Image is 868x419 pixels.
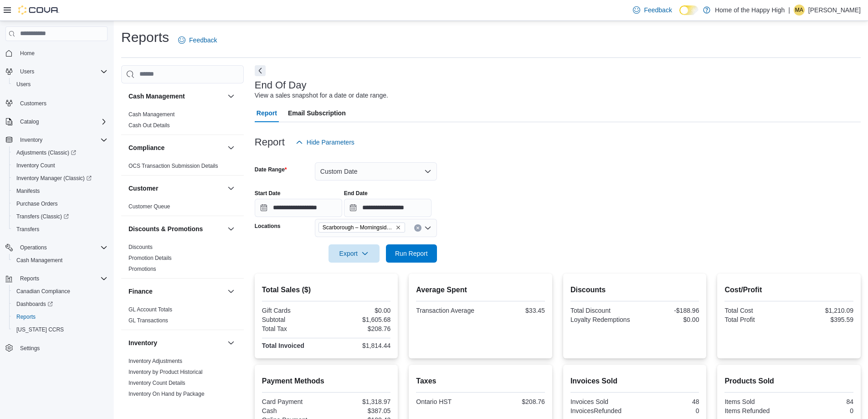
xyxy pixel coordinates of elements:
div: Finance [121,304,244,330]
button: Reports [16,273,43,284]
div: 0 [637,407,699,414]
span: Manifests [16,187,40,195]
span: Transfers (Classic) [13,211,108,222]
button: Finance [128,287,224,296]
button: Finance [226,286,236,297]
a: Adjustments (Classic) [13,147,80,158]
span: Users [13,79,108,90]
span: Users [16,66,108,77]
a: Transfers (Classic) [9,210,111,223]
a: Inventory Count Details [128,380,185,386]
span: Inventory Manager (Classic) [13,173,108,184]
a: Manifests [13,186,43,197]
a: OCS Transaction Submission Details [128,163,218,169]
button: Users [16,66,38,77]
span: Home [16,47,108,59]
span: OCS Transaction Submission Details [128,162,218,170]
button: Inventory Count [9,159,111,172]
div: Cash Management [121,109,244,134]
div: 0 [791,407,853,414]
a: Users [13,79,34,90]
h3: Report [255,137,285,148]
button: Discounts & Promotions [226,223,236,234]
div: $0.00 [637,316,699,323]
a: Discounts [128,244,153,250]
button: Compliance [128,143,224,152]
span: Inventory by Product Historical [128,368,203,376]
span: Reports [16,273,108,284]
h3: Finance [128,287,153,296]
a: Settings [16,343,43,354]
button: Export [329,244,380,263]
a: Inventory Count [13,160,59,171]
a: Inventory Adjustments [128,358,182,364]
span: Adjustments (Classic) [16,149,76,156]
span: Inventory On Hand by Package [128,390,205,398]
div: Gift Cards [262,307,324,314]
h2: Cost/Profit [724,285,853,295]
button: Manifests [9,185,111,197]
button: Open list of options [424,224,431,232]
a: Cash Out Details [128,122,170,129]
button: Reports [9,310,111,323]
button: Discounts & Promotions [128,224,224,233]
button: Remove Scarborough – Morningside - Friendly Stranger from selection in this group [395,225,401,230]
a: GL Account Totals [128,306,172,313]
button: Run Report [386,244,437,263]
span: Email Subscription [288,104,346,122]
label: Start Date [255,190,281,197]
a: Adjustments (Classic) [9,146,111,159]
span: Transfers [16,226,39,233]
div: Total Tax [262,325,324,332]
button: Custom Date [315,162,437,181]
button: [US_STATE] CCRS [9,323,111,336]
button: Users [2,65,111,78]
span: Customer Queue [128,203,170,210]
span: Transfers (Classic) [16,213,69,220]
span: Feedback [189,36,217,45]
a: Inventory Manager (Classic) [9,172,111,185]
button: Home [2,47,111,60]
span: Home [20,50,35,57]
h2: Discounts [570,285,699,295]
a: Dashboards [9,298,111,310]
span: GL Transactions [128,317,168,324]
button: Operations [16,242,51,253]
span: GL Account Totals [128,306,172,313]
p: [PERSON_NAME] [808,5,861,16]
span: Manifests [13,186,108,197]
h1: Reports [121,28,169,47]
button: Purchase Orders [9,197,111,210]
button: Cash Management [226,91,236,102]
button: Operations [2,241,111,254]
div: $387.05 [328,407,390,414]
input: Press the down key to open a popover containing a calendar. [344,199,431,217]
span: Purchase Orders [16,200,58,207]
span: Reports [13,311,108,322]
span: Inventory Count Details [128,379,185,387]
div: 84 [791,398,853,405]
button: Clear input [414,224,421,232]
span: Run Report [395,249,428,258]
h3: Compliance [128,143,164,152]
span: Scarborough – Morningside - Friendly Stranger [318,222,405,233]
a: Cash Management [13,255,66,266]
span: Promotion Details [128,254,172,262]
span: Canadian Compliance [13,286,108,297]
span: Inventory Count [16,162,55,169]
div: Items Refunded [724,407,787,414]
button: Inventory [16,134,46,145]
div: Milagros Argoso [794,5,805,16]
h2: Invoices Sold [570,376,699,387]
a: Transfers [13,224,43,235]
span: Cash Out Details [128,122,170,129]
div: $208.76 [328,325,390,332]
span: Discounts [128,243,153,251]
span: Operations [16,242,108,253]
a: Reports [13,311,39,322]
span: Customers [16,97,108,109]
div: InvoicesRefunded [570,407,633,414]
a: Home [16,48,38,59]
span: Inventory Manager (Classic) [16,175,92,182]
